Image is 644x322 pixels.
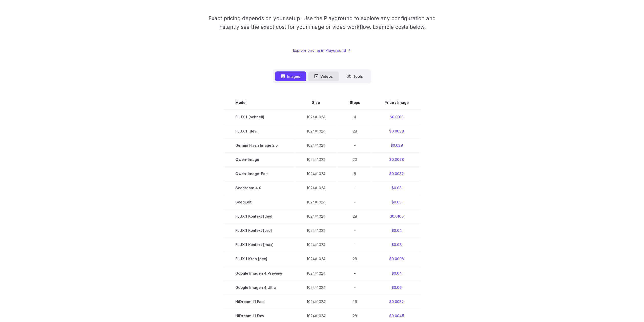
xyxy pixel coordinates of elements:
[372,110,421,124] td: $0.0013
[223,96,294,110] th: Model
[338,209,372,223] td: 28
[223,181,294,195] td: Seedream 4.0
[294,181,338,195] td: 1024x1024
[341,71,369,81] button: Tools
[338,138,372,153] td: -
[372,195,421,209] td: $0.03
[372,294,421,309] td: $0.0032
[338,181,372,195] td: -
[294,110,338,124] td: 1024x1024
[338,96,372,110] th: Steps
[294,266,338,280] td: 1024x1024
[338,252,372,266] td: 28
[338,195,372,209] td: -
[275,71,306,81] button: Images
[223,223,294,238] td: FLUX.1 Kontext [pro]
[294,138,338,153] td: 1024x1024
[223,124,294,138] td: FLUX.1 [dev]
[235,142,282,148] span: Gemini Flash Image 2.5
[199,14,445,31] p: Exact pricing depends on your setup. Use the Playground to explore any configuration and instantl...
[338,238,372,252] td: -
[372,167,421,181] td: $0.0032
[372,124,421,138] td: $0.0038
[372,266,421,280] td: $0.04
[223,110,294,124] td: FLUX.1 [schnell]
[294,252,338,266] td: 1024x1024
[294,96,338,110] th: Size
[338,223,372,238] td: -
[223,280,294,294] td: Google Imagen 4 Ultra
[372,252,421,266] td: $0.0098
[372,209,421,223] td: $0.0105
[294,195,338,209] td: 1024x1024
[372,181,421,195] td: $0.03
[308,71,339,81] button: Videos
[294,124,338,138] td: 1024x1024
[223,238,294,252] td: FLUX.1 Kontext [max]
[294,294,338,309] td: 1024x1024
[294,167,338,181] td: 1024x1024
[372,96,421,110] th: Price / Image
[338,124,372,138] td: 28
[223,294,294,309] td: HiDream-I1 Fast
[372,138,421,153] td: $0.039
[338,266,372,280] td: -
[223,209,294,223] td: FLUX.1 Kontext [dev]
[338,153,372,167] td: 20
[294,209,338,223] td: 1024x1024
[338,280,372,294] td: -
[223,195,294,209] td: SeedEdit
[338,294,372,309] td: 16
[223,266,294,280] td: Google Imagen 4 Preview
[372,153,421,167] td: $0.0058
[294,223,338,238] td: 1024x1024
[223,167,294,181] td: Qwen-Image-Edit
[372,238,421,252] td: $0.08
[338,110,372,124] td: 4
[223,252,294,266] td: FLUX.1 Krea [dev]
[294,280,338,294] td: 1024x1024
[294,238,338,252] td: 1024x1024
[372,280,421,294] td: $0.06
[223,153,294,167] td: Qwen-Image
[338,167,372,181] td: 8
[293,47,351,53] a: Explore pricing in Playground
[372,223,421,238] td: $0.04
[294,153,338,167] td: 1024x1024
